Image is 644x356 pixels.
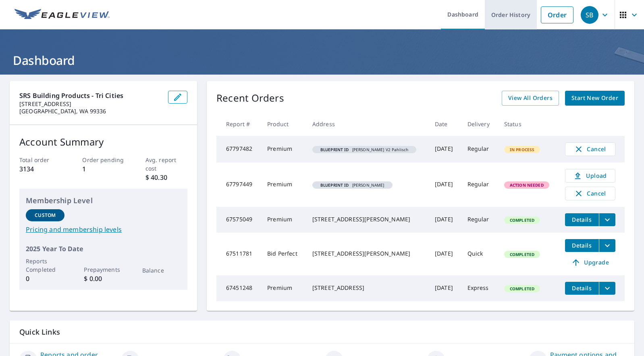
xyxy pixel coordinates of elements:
p: 1 [82,164,124,174]
h1: Dashboard [10,52,634,69]
th: Status [498,112,559,136]
span: Completed [505,286,539,291]
td: Express [461,275,498,301]
span: Details [570,216,594,223]
a: View All Orders [502,91,559,106]
td: Bid Perfect [261,233,306,275]
td: 67575049 [216,207,261,233]
p: 0 [26,274,64,283]
button: detailsBtn-67511781 [565,239,599,252]
p: [STREET_ADDRESS] [19,100,162,108]
td: [DATE] [428,275,461,301]
button: detailsBtn-67451248 [565,282,599,295]
td: [DATE] [428,162,461,207]
p: Quick Links [19,327,625,337]
span: Completed [505,252,539,257]
em: Blueprint ID [320,183,349,187]
p: Avg. report cost [145,156,187,173]
div: SB [581,6,598,24]
p: 3134 [19,164,61,174]
a: Upload [565,169,615,183]
span: Action Needed [505,182,548,188]
p: Reports Completed [26,257,64,274]
span: Cancel [573,144,607,154]
span: Cancel [573,189,607,198]
th: Product [261,112,306,136]
p: $ 0.00 [84,274,123,283]
button: detailsBtn-67575049 [565,213,599,226]
td: [DATE] [428,233,461,275]
em: Blueprint ID [320,148,349,152]
p: [GEOGRAPHIC_DATA], WA 99336 [19,108,162,115]
p: Prepayments [84,265,123,274]
td: Premium [261,162,306,207]
th: Report # [216,112,261,136]
span: In Process [505,147,540,152]
span: Details [570,241,594,249]
a: Order [541,6,573,23]
span: Start New Order [571,93,618,103]
p: Account Summary [19,135,187,149]
p: SRS Building Products - Tri Cities [19,91,162,100]
span: [PERSON_NAME] [316,183,389,187]
td: Regular [461,207,498,233]
span: Details [570,284,594,292]
button: Cancel [565,142,615,156]
div: [STREET_ADDRESS][PERSON_NAME] [312,250,422,258]
img: EV Logo [15,9,110,21]
td: Regular [461,136,498,162]
p: Total order [19,156,61,164]
td: [DATE] [428,136,461,162]
span: [PERSON_NAME] V2 Pahlisch [316,148,413,152]
td: 67511781 [216,233,261,275]
p: Recent Orders [216,91,284,106]
td: [DATE] [428,207,461,233]
th: Date [428,112,461,136]
p: Membership Level [26,195,181,206]
td: 67451248 [216,275,261,301]
th: Address [306,112,428,136]
button: Cancel [565,187,615,200]
button: filesDropdownBtn-67511781 [599,239,615,252]
td: Quick [461,233,498,275]
a: Pricing and membership levels [26,225,181,234]
a: Start New Order [565,91,625,106]
span: Completed [505,217,539,223]
div: [STREET_ADDRESS][PERSON_NAME] [312,215,422,223]
th: Delivery [461,112,498,136]
p: Custom [35,212,56,219]
button: filesDropdownBtn-67451248 [599,282,615,295]
td: 67797449 [216,162,261,207]
td: Regular [461,162,498,207]
td: 67797482 [216,136,261,162]
p: $ 40.30 [145,173,187,182]
div: [STREET_ADDRESS] [312,284,422,292]
p: Order pending [82,156,124,164]
span: View All Orders [508,93,553,103]
span: Upgrade [570,258,611,267]
p: 2025 Year To Date [26,244,181,254]
p: Balance [142,266,181,275]
a: Upgrade [565,256,615,269]
td: Premium [261,136,306,162]
button: filesDropdownBtn-67575049 [599,213,615,226]
td: Premium [261,207,306,233]
span: Upload [570,171,610,181]
td: Premium [261,275,306,301]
